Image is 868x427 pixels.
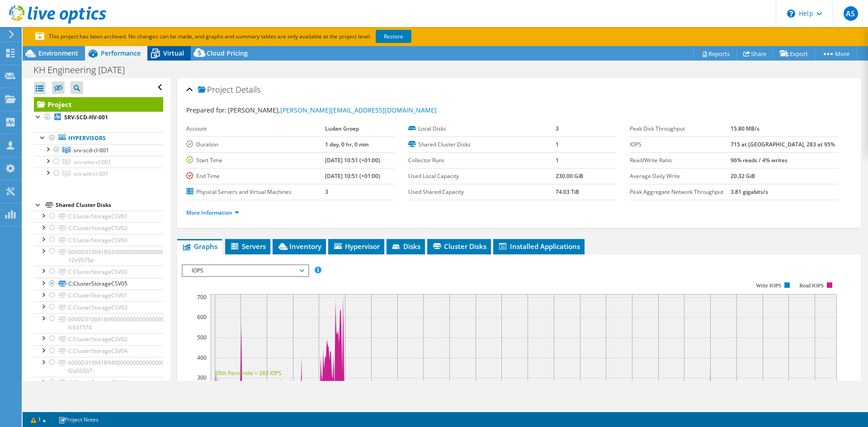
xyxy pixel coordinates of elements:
[186,140,325,149] label: Duration
[34,377,163,389] a: C:ClusterStorageCSV03
[34,266,163,277] a: C:ClusterStorageCSV03
[34,132,163,144] a: Hypervisors
[34,156,163,168] a: srv-ams-cl-001
[773,47,815,61] a: Export
[34,345,163,357] a: C:ClusterStorageCSV04
[432,242,486,251] span: Cluster Disks
[197,333,207,341] text: 500
[38,49,78,57] span: Environment
[556,125,559,132] b: 3
[731,188,768,196] b: 3.81 gigabits/s
[731,172,755,180] b: 20.32 GiB
[556,141,559,148] b: 1
[630,156,731,165] label: Read/Write Ratio
[197,313,207,321] text: 600
[52,414,105,425] a: Project Notes
[74,146,109,154] span: srv-scd-cl-001
[186,209,239,216] a: More Information
[34,313,163,333] a: 6000D310041B90000000000000000003-fc631574
[844,6,858,21] span: AS
[556,156,559,164] b: 1
[186,124,325,133] label: Account
[333,242,380,251] span: Hypervisor
[34,357,163,377] a: 6000D310041B94000000000000000004-f2a05507-
[34,112,163,123] a: SRV-SCD-HV-001
[64,113,108,121] b: SRV-SCD-HV-001
[391,242,420,251] span: Disks
[736,47,774,61] a: Share
[630,188,731,197] label: Peak Aggregate Network Throughput
[325,141,369,148] b: 1 day, 0 hr, 0 min
[630,124,731,133] label: Peak Disk Throughput
[230,242,266,251] span: Servers
[277,242,321,251] span: Inventory
[228,106,437,114] span: [PERSON_NAME],
[24,414,52,425] a: 1
[787,9,795,18] svg: \n
[34,234,163,246] a: C:ClusterStorageCSV04
[630,172,731,181] label: Average Daily Write
[408,172,556,181] label: Used Local Capacity
[34,211,163,222] a: C:ClusterStorageCSV01
[34,301,163,313] a: C:ClusterStorageCSV03
[630,140,731,149] label: IOPS
[325,156,380,164] b: [DATE] 10:51 (+01:00)
[408,188,556,197] label: Used Shared Capacity
[187,265,303,276] span: IOPS
[197,354,207,361] text: 400
[34,290,163,301] a: C:ClusterStorageCSV01
[186,156,325,165] label: Start Time
[731,141,835,148] b: 715 at [GEOGRAPHIC_DATA], 283 at 95%
[163,49,184,57] span: Virtual
[325,188,328,196] b: 3
[815,47,857,61] a: More
[34,144,163,156] a: srv-scd-cl-001
[186,106,226,114] label: Prepared for:
[34,278,163,290] a: C:ClusterStorageCSV05
[756,282,781,289] text: Write IOPS
[207,49,248,57] span: Cloud Pricing
[693,47,737,61] a: Reports
[35,32,478,42] p: This project has been archived. No changes can be made, and graphs and summary tables are only av...
[56,200,163,211] div: Shared Cluster Disks
[731,125,759,132] b: 15.80 MB/s
[498,242,580,251] span: Installed Applications
[198,85,233,94] span: Project
[800,282,824,289] text: Read IOPS
[34,333,163,345] a: C:ClusterStorageCSV02
[101,49,141,57] span: Performance
[556,172,583,180] b: 230.00 GiB
[186,172,325,181] label: End Time
[408,140,556,149] label: Shared Cluster Disks
[74,158,111,166] span: srv-ams-cl-001
[197,374,207,381] text: 300
[215,369,282,377] text: 95th Percentile = 283 IOPS
[34,168,163,179] a: srv-ant-cl-001
[29,65,139,75] h1: KH Engineering [DATE]
[280,106,437,114] a: [PERSON_NAME][EMAIL_ADDRESS][DOMAIN_NAME]
[197,293,207,301] text: 700
[182,242,217,251] span: Graphs
[556,188,579,196] b: 74.03 TiB
[186,188,325,197] label: Physical Servers and Virtual Machines
[408,124,556,133] label: Local Disks
[376,30,411,43] a: Restore
[236,84,260,95] span: Details
[34,246,163,266] a: 6000D310041B92000000000000000004-12e9575e-
[74,170,108,178] span: srv-ant-cl-001
[731,156,788,164] b: 96% reads / 4% writes
[408,156,556,165] label: Collector Runs
[34,97,163,112] a: Project
[34,222,163,234] a: C:ClusterStorageCSV02
[325,172,380,180] b: [DATE] 10:51 (+01:00)
[325,125,359,132] b: Ludan Groep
